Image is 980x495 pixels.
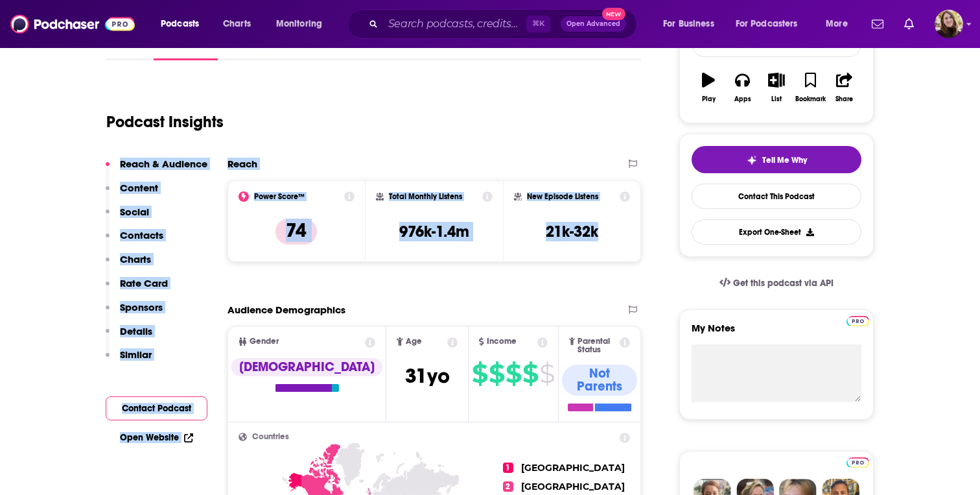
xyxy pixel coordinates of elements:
span: 31 yo [405,363,450,389]
a: Pro website [846,455,869,468]
button: Charts [106,253,151,277]
a: Show notifications dropdown [867,13,889,35]
div: Play [702,95,716,103]
div: List [771,95,782,103]
button: Show profile menu [935,10,963,38]
h2: Total Monthly Listens [389,192,462,201]
div: Search podcasts, credits, & more... [360,9,649,39]
p: Contacts [120,229,163,241]
a: Pro website [846,314,869,326]
span: [GEOGRAPHIC_DATA] [521,462,625,474]
div: Not Parents [562,365,637,396]
input: Search podcasts, credits, & more... [383,14,526,34]
div: Apps [734,95,751,103]
span: Logged in as katiefuchs [935,10,963,38]
h2: Power Score™ [254,192,305,201]
p: Details [120,325,152,337]
img: tell me why sparkle [747,155,757,165]
span: 1 [503,463,513,473]
span: Tell Me Why [762,155,807,165]
button: Share [828,64,861,111]
span: $ [539,363,554,384]
button: open menu [817,14,864,34]
span: Parental Status [577,337,617,354]
p: Similar [120,348,152,361]
a: Show notifications dropdown [899,13,919,35]
img: Podchaser Pro [846,457,869,468]
span: ⌘ K [526,16,550,32]
a: Contact This Podcast [692,184,861,209]
span: New [602,8,625,20]
button: Sponsors [106,301,163,325]
span: $ [472,363,487,384]
span: Countries [252,433,289,441]
button: List [760,64,793,111]
span: $ [489,363,504,384]
a: Open Website [120,432,193,443]
button: Play [692,64,725,111]
div: Share [835,95,853,103]
p: Charts [120,253,151,265]
button: Contact Podcast [106,396,207,420]
img: Podchaser - Follow, Share and Rate Podcasts [10,12,135,36]
button: open menu [654,14,730,34]
a: Get this podcast via API [709,267,844,299]
button: Export One-Sheet [692,219,861,245]
span: $ [522,363,538,384]
span: Open Advanced [566,21,620,27]
button: Similar [106,348,152,372]
p: Reach & Audience [120,158,207,170]
span: For Business [663,15,714,33]
span: [GEOGRAPHIC_DATA] [521,481,625,492]
span: $ [506,363,521,384]
span: Podcasts [161,15,199,33]
img: User Profile [935,10,963,38]
button: open menu [727,14,817,34]
button: tell me why sparkleTell Me Why [692,146,861,173]
button: Open AdvancedNew [561,16,626,32]
a: Charts [215,14,259,34]
h2: Reach [227,158,257,170]
h2: Audience Demographics [227,304,345,316]
p: Sponsors [120,301,163,313]
button: Rate Card [106,277,168,301]
span: For Podcasters [736,15,798,33]
span: Charts [223,15,251,33]
span: Get this podcast via API [733,278,834,289]
button: Content [106,182,158,206]
button: Contacts [106,229,163,253]
img: Podchaser Pro [846,316,869,326]
span: Monitoring [276,15,322,33]
button: Details [106,325,152,349]
button: open menu [152,14,216,34]
button: open menu [267,14,339,34]
span: Gender [250,337,279,346]
span: Income [487,337,517,346]
h1: Podcast Insights [106,112,224,132]
button: Social [106,206,149,230]
p: Rate Card [120,277,168,289]
label: My Notes [692,322,861,344]
button: Reach & Audience [106,158,207,182]
p: 74 [275,219,317,245]
span: Age [406,337,422,346]
div: Bookmark [795,95,826,103]
span: More [826,15,848,33]
h3: 21k-32k [546,222,598,241]
button: Apps [725,64,759,111]
button: Bookmark [793,64,827,111]
h3: 976k-1.4m [399,222,469,241]
span: 2 [503,481,513,492]
p: Content [120,182,158,194]
div: [DEMOGRAPHIC_DATA] [231,358,382,376]
h2: New Episode Listens [527,192,598,201]
p: Social [120,206,149,218]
